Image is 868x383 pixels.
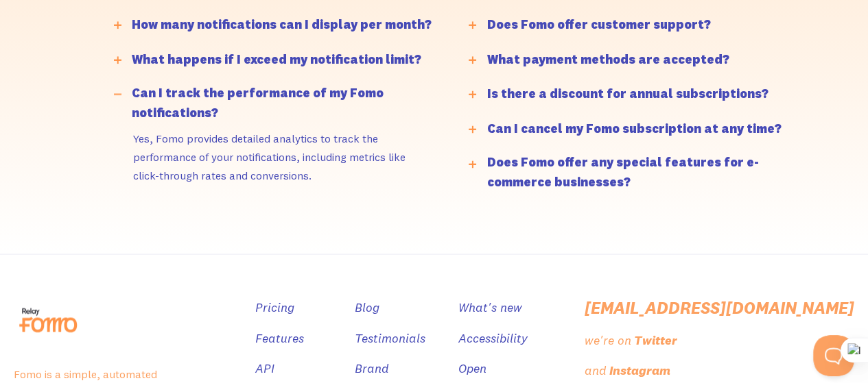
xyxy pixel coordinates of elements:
[355,298,379,318] a: Blog
[255,359,274,379] a: API
[585,361,607,381] div: and
[458,359,486,379] a: Open
[458,298,522,318] a: What's new
[355,329,425,349] a: Testimonials
[634,331,677,351] div: Twitter
[132,84,439,123] div: Can I track the performance of my Fomo notifications?
[487,153,795,193] div: Does Fomo offer any special features for e-commerce businesses?
[487,119,782,139] div: Can I cancel my Fomo subscription at any time?
[132,50,421,70] div: What happens if I exceed my notification limit?
[132,15,432,35] div: How many notifications can I display per month?
[634,331,680,351] a: Twitter
[487,84,769,104] div: Is there a discount for annual subscriptions?
[585,298,854,318] a: [EMAIL_ADDRESS][DOMAIN_NAME]
[458,329,528,349] a: Accessibility
[255,329,304,349] a: Features
[487,15,711,35] div: Does Fomo offer customer support?
[585,331,631,351] div: we're on
[813,335,854,376] iframe: Toggle Customer Support
[133,129,431,184] p: Yes, Fomo provides detailed analytics to track the performance of your notifications, including m...
[487,50,729,70] div: What payment methods are accepted?
[255,298,294,318] a: Pricing
[355,359,389,379] a: Brand
[609,361,673,381] a: Instagram
[609,361,670,381] div: Instagram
